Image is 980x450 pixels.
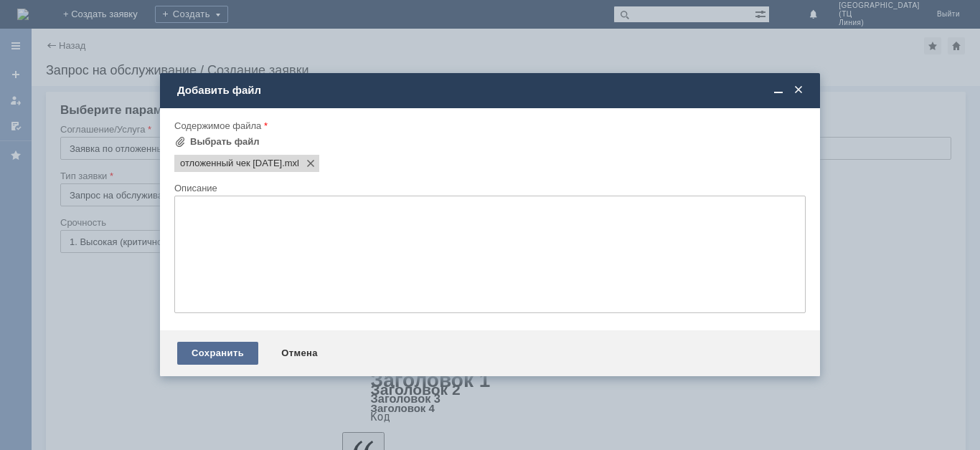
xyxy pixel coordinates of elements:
div: Добавить файл [177,84,806,97]
div: Выбрать файл [190,136,260,148]
span: отложенный чек 10.09.25.mxl [282,158,299,169]
div: ПРошу удалить отложенные чеки [DATE] [6,6,209,17]
div: Содержимое файла [174,121,803,130]
span: Закрыть [791,84,806,97]
span: Свернуть (Ctrl + M) [771,84,786,97]
div: Описание [174,183,803,193]
span: отложенный чек 10.09.25.mxl [180,158,282,169]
